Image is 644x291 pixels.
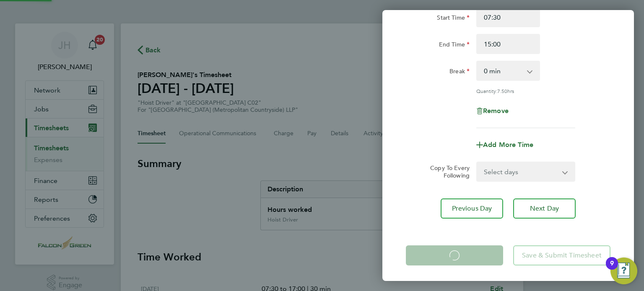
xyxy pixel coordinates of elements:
[476,7,540,27] input: E.g. 08:00
[476,34,540,54] input: E.g. 18:00
[483,107,509,115] span: Remove
[483,141,533,149] span: Add More Time
[513,198,576,219] button: Next Day
[476,108,509,114] button: Remove
[610,263,614,274] div: 9
[530,204,559,213] span: Next Day
[437,14,470,24] label: Start Time
[476,88,575,94] div: Quantity: hrs
[423,164,470,179] label: Copy To Every Following
[439,41,470,51] label: End Time
[449,67,470,77] label: Break
[452,204,492,213] span: Previous Day
[610,258,637,284] button: Open Resource Center, 9 new notifications
[441,198,503,219] button: Previous Day
[497,88,507,94] span: 7.50
[476,142,533,148] button: Add More Time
